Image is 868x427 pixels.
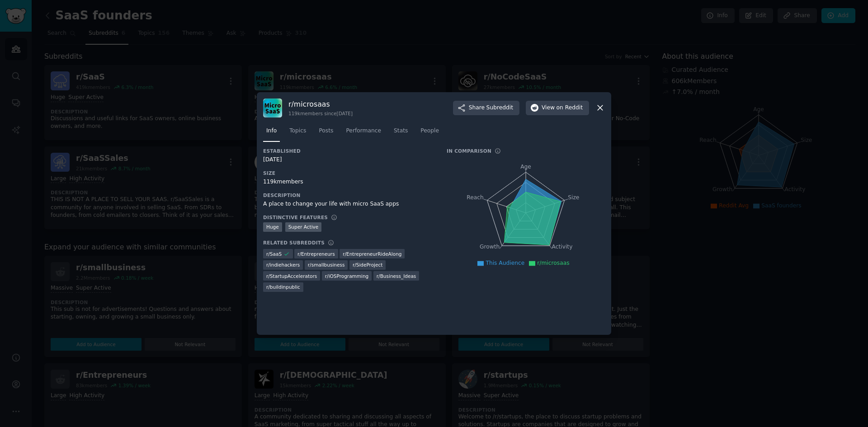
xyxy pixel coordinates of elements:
[568,194,579,200] tspan: Size
[289,127,306,135] span: Topics
[486,260,524,266] span: This Audience
[480,244,500,250] tspan: Growth
[325,273,368,279] span: r/ iOSProgramming
[308,262,345,268] span: r/ smallbusiness
[285,222,322,232] div: Super Active
[542,104,583,112] span: View
[346,127,381,135] span: Performance
[417,124,442,142] a: People
[394,127,408,135] span: Stats
[552,244,573,250] tspan: Activity
[263,124,280,142] a: Info
[391,124,411,142] a: Stats
[263,200,434,208] div: A place to change your life with micro SaaS apps
[266,251,282,257] span: r/ SaaS
[263,239,325,246] h3: Related Subreddits
[266,284,300,290] span: r/ buildinpublic
[286,124,309,142] a: Topics
[288,99,353,109] h3: r/ microsaas
[263,178,434,186] div: 119k members
[557,104,583,112] span: on Reddit
[486,104,513,112] span: Subreddit
[319,127,333,135] span: Posts
[447,148,491,154] h3: In Comparison
[453,101,519,115] button: ShareSubreddit
[316,124,336,142] a: Posts
[297,251,335,257] span: r/ Entrepreneurs
[469,104,513,112] span: Share
[526,101,589,115] button: Viewon Reddit
[266,127,277,135] span: Info
[343,124,384,142] a: Performance
[263,156,434,164] div: [DATE]
[520,164,531,170] tspan: Age
[263,99,282,117] img: microsaas
[266,273,317,279] span: r/ StartupAccelerators
[353,262,383,268] span: r/ SideProject
[263,214,328,221] h3: Distinctive Features
[420,127,439,135] span: People
[263,192,434,198] h3: Description
[288,110,353,117] div: 119k members since [DATE]
[377,273,416,279] span: r/ Business_Ideas
[263,170,434,176] h3: Size
[537,260,569,266] span: r/microsaas
[263,222,282,232] div: Huge
[263,148,434,154] h3: Established
[343,251,401,257] span: r/ EntrepreneurRideAlong
[266,262,300,268] span: r/ indiehackers
[467,194,484,200] tspan: Reach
